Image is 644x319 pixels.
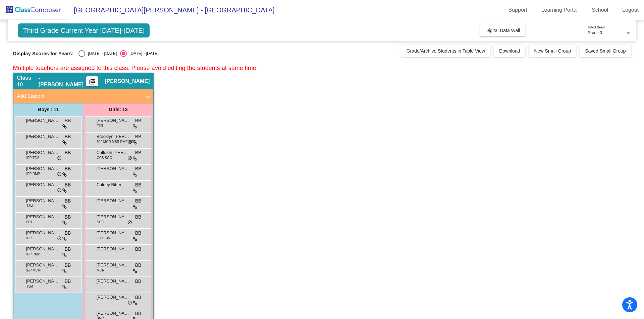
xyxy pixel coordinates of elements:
span: [PERSON_NAME] [26,214,59,220]
span: BB [135,117,142,124]
span: do_not_disturb_alt [127,156,132,161]
span: BB [135,181,142,188]
span: IEP [26,236,32,241]
span: [PERSON_NAME] [96,246,130,252]
span: BB [135,310,142,317]
span: [GEOGRAPHIC_DATA][PERSON_NAME] - [GEOGRAPHIC_DATA] [67,5,275,15]
span: Display Scores for Years: [13,51,73,57]
span: IEP RMP [26,171,40,176]
span: CCS SGC [97,155,112,160]
span: BB [65,133,71,140]
span: [PERSON_NAME] [26,262,59,268]
span: SGC [97,220,104,225]
span: Grade 3 [588,30,602,35]
span: [PERSON_NAME] [96,262,130,268]
div: [DATE] - [DATE] [85,51,117,57]
button: Saved Small Group [580,45,631,57]
span: [PERSON_NAME] [PERSON_NAME] [26,197,59,204]
span: [PERSON_NAME] [96,197,130,204]
span: Multiple teachers are assigned to this class. Please avoid editing the students at same time. [13,65,258,71]
span: MCR [97,268,104,273]
span: T3M [26,204,33,209]
span: BB [135,214,142,221]
span: BB [135,197,142,205]
mat-icon: picture_as_pdf [88,78,96,88]
span: BB [135,133,142,140]
a: Learning Portal [536,5,583,15]
button: Digital Data Wall [480,24,525,36]
span: BB [135,294,142,301]
span: BB [65,278,71,285]
span: do_not_disturb_alt [57,172,62,177]
mat-radio-group: Select an option [78,50,158,57]
span: BB [65,165,71,172]
mat-panel-title: Add Student [17,92,142,100]
div: Boys : 11 [13,103,83,116]
span: BB [65,197,71,205]
button: Download [494,45,525,57]
span: do_not_disturb_alt [127,140,132,145]
span: BB [135,278,142,285]
span: Saved Small Group [585,48,626,54]
span: [PERSON_NAME] [26,117,59,124]
span: do_not_disturb_alt [57,236,62,241]
a: Logout [617,5,644,15]
span: [PERSON_NAME] [96,278,130,285]
span: [PERSON_NAME] [26,230,59,236]
span: BB [135,246,142,253]
a: Support [503,5,533,15]
span: do_not_disturb_alt [127,220,132,225]
span: 504 MCR MSR RMP SGC [97,139,136,144]
span: Download [499,48,520,54]
span: IEP TG2 [26,155,39,160]
span: [PERSON_NAME] [96,310,130,317]
span: New Small Group [534,48,571,54]
div: [DATE] - [DATE] [127,51,158,57]
span: do_not_disturb_alt [57,188,62,193]
span: Class 10 [17,75,38,88]
a: School [586,5,613,15]
span: Third Grade Current Year [DATE]-[DATE] [18,23,150,37]
span: Digital Data Wall [485,28,520,33]
span: BB [65,181,71,188]
span: [PERSON_NAME] [96,165,130,172]
span: [PERSON_NAME] [26,133,59,140]
span: [PERSON_NAME] [105,78,150,85]
span: IEP RMP [26,252,40,257]
span: [PERSON_NAME] [26,149,59,156]
span: BB [65,246,71,253]
span: [PERSON_NAME] [96,214,130,220]
span: - [PERSON_NAME] [39,75,87,88]
span: T3R T3M [97,236,111,241]
span: [PERSON_NAME] [26,165,59,172]
span: IEP MCM [26,268,41,273]
span: BB [65,149,71,156]
button: Grade/Archive Students in Table View [401,45,491,57]
span: do_not_disturb_alt [127,300,132,306]
span: T3R [97,123,103,128]
span: BB [135,230,142,237]
span: BB [65,117,71,124]
span: BB [65,262,71,269]
mat-expansion-panel-header: Add Student [13,89,153,103]
span: do_not_disturb_alt [57,156,62,161]
span: BB [135,149,142,156]
span: [PERSON_NAME] [26,246,59,252]
button: New Small Group [529,45,576,57]
span: BB [65,214,71,221]
span: BB [135,262,142,269]
button: Print Students Details [86,76,98,86]
span: Chloey Bitter [96,181,130,188]
span: OTI [26,220,32,225]
span: Brooklyn [PERSON_NAME] [96,133,130,140]
div: Girls: 13 [83,103,153,116]
span: Grade/Archive Students in Table View [407,48,485,54]
span: [PERSON_NAME] [96,230,130,236]
span: [PERSON_NAME] [96,294,130,301]
span: T3M [26,284,33,289]
span: [PERSON_NAME] [26,278,59,285]
span: Calleigh [PERSON_NAME] [96,149,130,156]
span: [PERSON_NAME] [96,117,130,124]
span: BB [135,165,142,172]
span: [PERSON_NAME] [26,181,59,188]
